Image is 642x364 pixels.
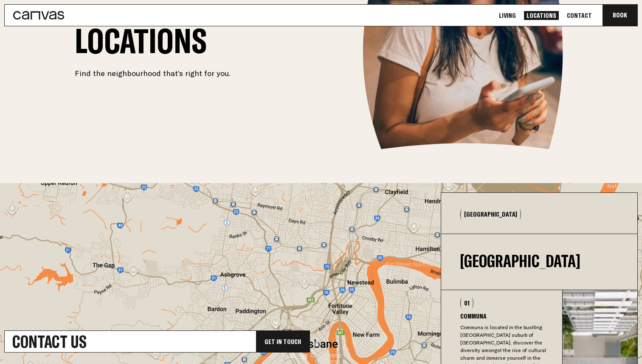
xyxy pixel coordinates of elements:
button: Book [603,5,637,26]
p: Find the neighbourhood that’s right for you. [75,68,231,79]
a: Contact UsGet In Touch [4,330,310,353]
div: 01 [460,298,473,308]
h3: Communa [460,313,551,319]
div: 02 [276,329,297,350]
a: Contact [564,11,594,20]
h1: Locations [75,26,231,56]
div: Get In Touch [256,331,310,352]
button: [GEOGRAPHIC_DATA] [460,209,521,220]
a: Locations [524,11,559,20]
a: Living [496,11,518,20]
